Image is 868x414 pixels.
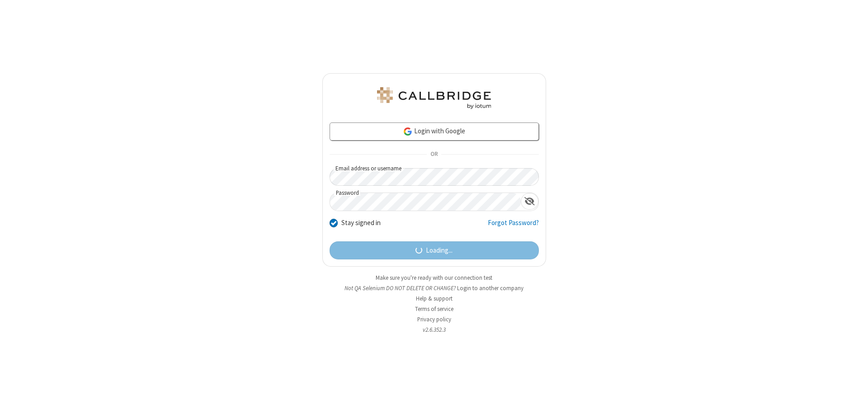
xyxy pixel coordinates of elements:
img: QA Selenium DO NOT DELETE OR CHANGE [375,87,493,109]
button: Loading... [330,241,539,259]
label: Stay signed in [341,218,381,228]
input: Password [330,193,521,211]
a: Help & support [416,295,453,302]
div: Show password [521,193,538,210]
a: Terms of service [415,305,453,313]
button: Login to another company [457,284,524,292]
li: Not QA Selenium DO NOT DELETE OR CHANGE? [322,284,546,292]
img: google-icon.png [403,127,413,136]
a: Privacy policy [417,315,451,323]
span: OR [427,148,441,161]
iframe: Chat [845,390,861,408]
a: Forgot Password? [488,218,539,235]
span: Loading... [426,245,453,256]
li: v2.6.352.3 [322,325,546,334]
a: Make sure you're ready with our connection test [376,274,492,282]
input: Email address or username [330,168,539,186]
a: Login with Google [330,122,539,141]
